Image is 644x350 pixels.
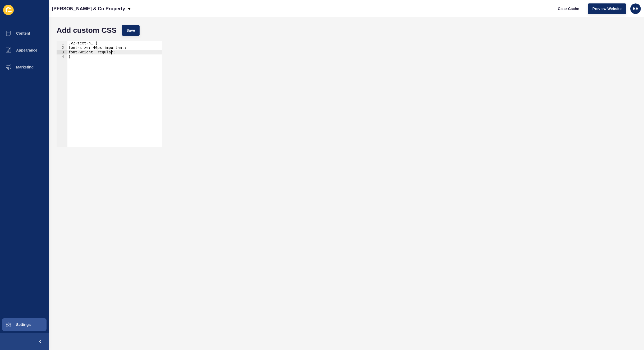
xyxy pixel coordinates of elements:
[57,54,67,59] div: 4
[52,2,125,15] p: [PERSON_NAME] & Co Property
[126,28,135,33] span: Save
[57,41,67,45] div: 1
[57,28,117,33] h1: Add custom CSS
[57,50,67,54] div: 3
[553,3,584,14] button: Clear Cache
[588,3,626,14] button: Preview Website
[592,6,622,11] span: Preview Website
[122,25,140,36] button: Save
[558,6,579,11] span: Clear Cache
[57,45,67,50] div: 2
[633,6,638,11] span: EE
